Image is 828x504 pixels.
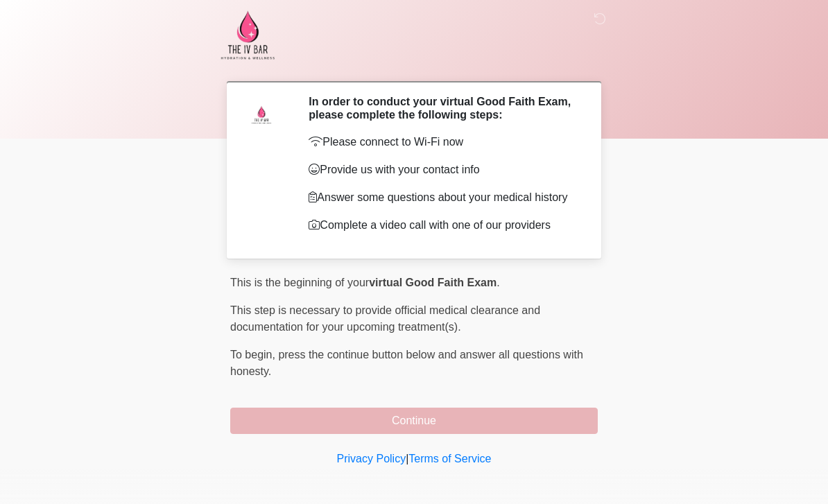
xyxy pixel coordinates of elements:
[230,349,278,360] span: To begin,
[241,95,282,137] img: Agent Avatar
[230,408,598,434] button: Continue
[406,453,408,464] a: |
[309,189,577,206] p: Answer some questions about your medical history
[230,277,369,288] span: This is the beginning of your
[408,453,491,464] a: Terms of Service
[309,217,577,234] p: Complete a video call with one of our providers
[337,453,406,464] a: Privacy Policy
[230,304,540,333] span: This step is necessary to provide official medical clearance and documentation for your upcoming ...
[230,349,583,377] span: press the continue button below and answer all questions with honesty.
[497,277,499,288] span: .
[369,277,497,288] strong: virtual Good Faith Exam
[309,134,577,150] p: Please connect to Wi-Fi now
[309,95,577,121] h2: In order to conduct your virtual Good Faith Exam, please complete the following steps:
[309,162,577,178] p: Provide us with your contact info
[216,10,279,60] img: The IV Bar, LLC Logo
